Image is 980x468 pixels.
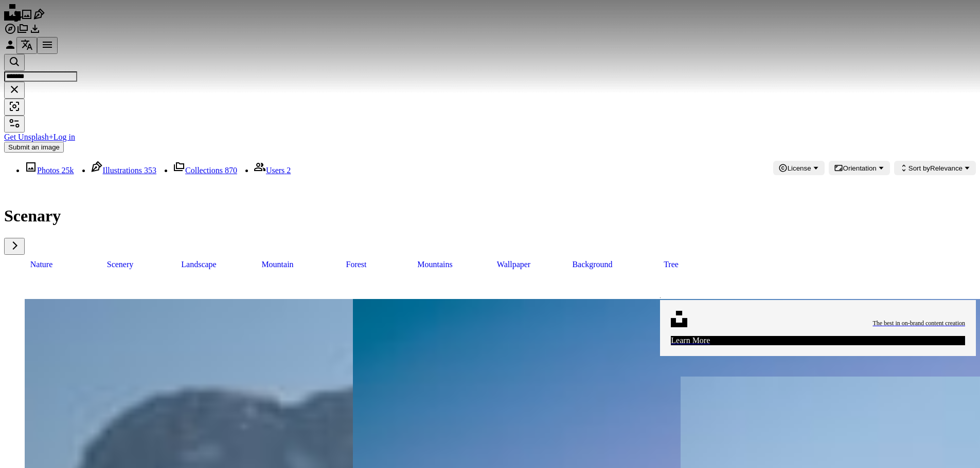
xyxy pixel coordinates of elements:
a: forest [319,255,394,274]
span: 25k [62,166,74,175]
button: Filters [4,116,25,133]
a: Photos [21,13,33,22]
a: Explore [4,28,16,36]
button: Menu [37,37,58,54]
button: Clear [4,82,25,99]
button: Sort byRelevance [894,161,976,175]
button: Orientation [829,161,890,175]
a: The best in on-brand content creationLearn More [660,291,976,356]
a: Download History [29,28,41,36]
span: 353 [144,166,156,175]
form: Find visuals sitewide [4,54,976,116]
a: scenery [83,255,157,274]
a: Log in / Sign up [4,44,16,52]
button: Language [16,37,37,54]
a: landscape [162,255,236,274]
button: scroll list to the right [4,238,25,255]
a: Get Unsplash+ [4,133,54,141]
span: 2 [287,166,291,175]
a: tree [634,255,708,274]
a: Home — Unsplash [4,13,21,22]
a: Illustrations [33,13,45,22]
a: Users 2 [254,166,291,175]
a: Log in [54,133,75,141]
span: Orientation [843,164,877,172]
button: Submit an image [4,142,64,153]
span: Relevance [908,164,963,172]
img: file-1631678316303-ed18b8b5cb9cimage [671,311,687,327]
span: Sort by [908,164,930,172]
button: Visual search [4,99,25,116]
button: Search Unsplash [4,54,25,71]
a: Photos 25k [25,166,74,175]
img: file-1715714098234-25b8b4e9d8faimage [660,297,661,298]
a: Collections 870 [173,166,237,175]
a: nature [4,255,79,274]
div: Learn More [671,336,965,345]
a: Collections [16,28,29,36]
span: License [788,164,811,172]
span: 870 [225,166,237,175]
button: License [773,161,825,175]
a: background [555,255,630,274]
a: wallpaper [476,255,551,274]
h1: Scenary [4,207,976,226]
a: mountain [240,255,315,274]
a: Illustrations 353 [91,166,156,175]
span: The best in on-brand content creation [872,319,965,328]
a: mountains [398,255,472,274]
